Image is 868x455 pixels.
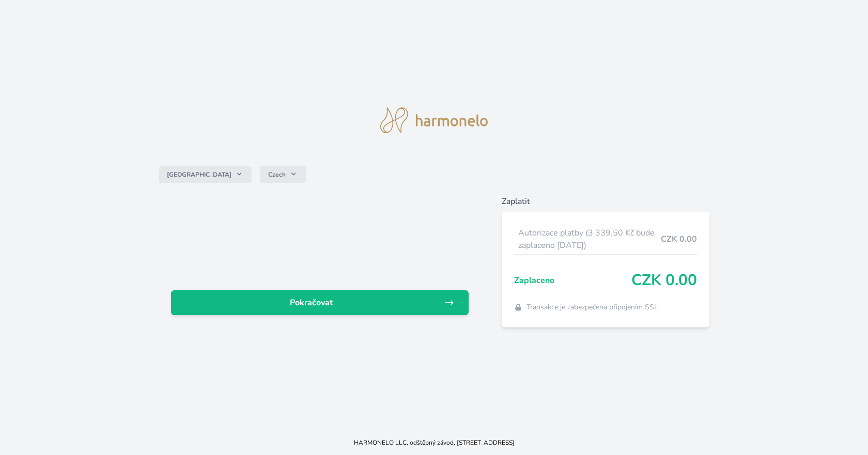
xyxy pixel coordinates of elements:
[171,290,469,315] a: Pokračovat
[268,170,286,179] span: Czech
[514,274,632,287] span: Zaplaceno
[661,233,697,245] span: CZK 0.00
[167,170,231,179] span: [GEOGRAPHIC_DATA]
[518,227,661,252] span: Autorizace platby (3 339,50 Kč bude zaplaceno [DATE])
[380,107,488,133] img: logo.svg
[179,296,444,309] span: Pokračovat
[159,166,252,183] button: [GEOGRAPHIC_DATA]
[502,195,710,208] h6: Zaplatit
[526,302,658,312] span: Transakce je zabezpečena připojením SSL
[631,271,697,290] span: CZK 0.00
[260,166,306,183] button: Czech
